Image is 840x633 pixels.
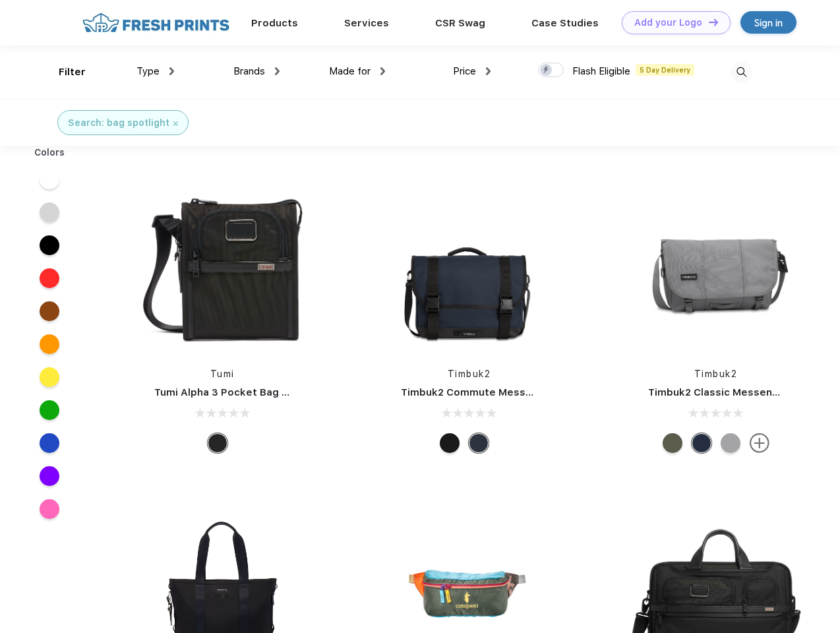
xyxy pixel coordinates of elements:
div: Eco Nautical [692,433,711,453]
a: Tumi Alpha 3 Pocket Bag Small [154,386,309,398]
div: Eco Nautical [469,433,489,453]
div: Sign in [754,15,783,30]
div: Eco Black [440,433,460,453]
div: Add your Logo [634,17,702,28]
span: Flash Eligible [572,65,630,77]
img: func=resize&h=266 [628,179,804,354]
div: Search: bag spotlight [68,116,169,130]
a: Timbuk2 Commute Messenger Bag [401,386,578,398]
div: Eco Rind Pop [721,433,740,453]
img: dropdown.png [486,67,491,75]
img: dropdown.png [169,67,174,75]
a: Timbuk2 Classic Messenger Bag [648,386,812,398]
img: filter_cancel.svg [173,121,178,126]
span: Type [136,65,160,77]
a: Tumi [210,369,235,379]
img: dropdown.png [380,67,385,75]
a: Sign in [740,11,796,34]
img: desktop_search.svg [731,61,752,83]
img: fo%20logo%202.webp [78,11,233,34]
img: func=resize&h=266 [381,179,556,354]
a: Timbuk2 [448,369,491,379]
span: Price [453,65,476,77]
a: Timbuk2 [694,369,738,379]
span: Made for [329,65,371,77]
span: 5 Day Delivery [636,64,694,76]
span: Brands [233,65,265,77]
img: dropdown.png [275,67,280,75]
div: Filter [59,65,86,80]
img: func=resize&h=266 [135,179,310,354]
img: more.svg [750,433,769,453]
a: Products [251,17,298,29]
div: Colors [24,146,75,160]
img: DT [709,18,718,26]
div: Black [208,433,227,453]
div: Eco Army [663,433,682,453]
